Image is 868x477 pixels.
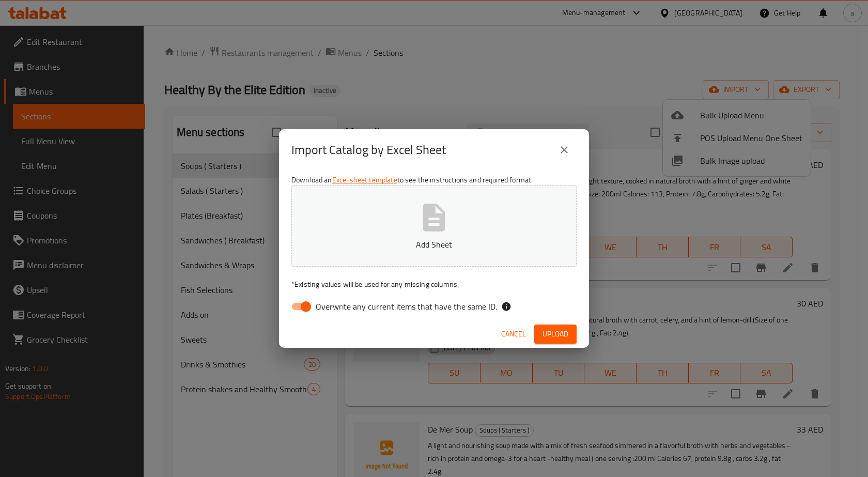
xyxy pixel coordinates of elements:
[552,137,577,162] button: close
[534,325,577,344] button: Upload
[307,238,561,251] p: Add Sheet
[291,185,577,267] button: Add Sheet
[542,328,568,341] span: Upload
[501,328,526,341] span: Cancel
[279,171,589,320] div: Download an to see the instructions and required format.
[316,300,497,313] span: Overwrite any current items that have the same ID.
[332,173,397,187] a: Excel sheet template
[497,325,530,344] button: Cancel
[501,301,512,312] svg: If the overwrite option isn't selected, then the items that match an existing ID will be ignored ...
[291,142,446,158] h2: Import Catalog by Excel Sheet
[291,279,577,289] p: Existing values will be used for any missing columns.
